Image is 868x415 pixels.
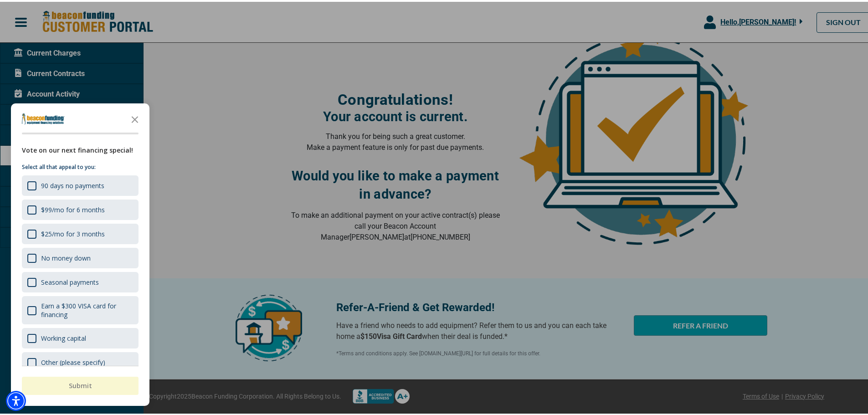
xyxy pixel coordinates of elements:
div: Other (please specify) [22,350,139,371]
p: Select all that appeal to you: [22,161,139,170]
button: Submit [22,375,139,393]
button: Close the survey [126,108,144,126]
div: $25/mo for 3 months [22,222,139,242]
div: $99/mo for 6 months [22,198,139,218]
div: $25/mo for 3 months [41,228,105,236]
div: Vote on our next financing special! [22,143,139,154]
div: 90 days no payments [22,174,139,194]
div: Working capital [22,326,139,347]
div: Earn a $300 VISA card for financing [22,294,139,323]
div: No money down [41,252,91,261]
div: Survey [11,102,149,404]
div: 90 days no payments [41,179,104,188]
div: Accessibility Menu [6,389,26,409]
div: Earn a $300 VISA card for financing [41,300,133,317]
div: Working capital [41,332,86,341]
div: Other (please specify) [41,356,105,365]
div: $99/mo for 6 months [41,204,105,212]
img: Company logo [22,112,65,123]
div: Seasonal payments [22,270,139,291]
div: No money down [22,246,139,266]
div: Seasonal payments [41,276,99,285]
